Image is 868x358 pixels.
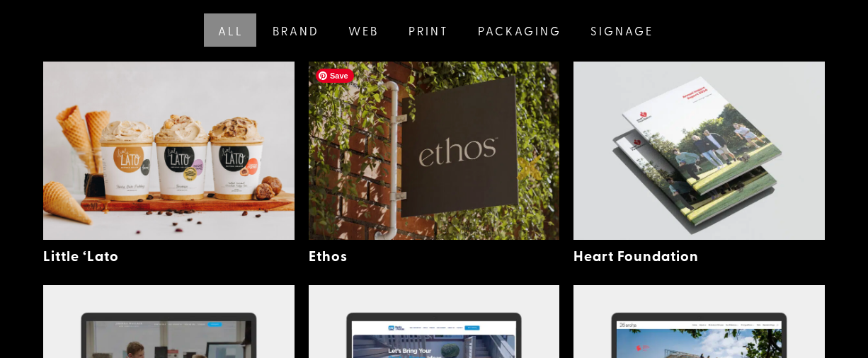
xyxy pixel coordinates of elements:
[201,13,256,47] a: All
[43,62,294,240] img: Little ‘Lato
[574,13,667,47] a: Signage
[332,13,392,47] a: Web
[573,62,824,240] img: Heart Foundation
[316,69,354,83] span: Save
[43,246,119,265] a: Little ‘Lato
[309,62,559,240] img: Ethos
[573,246,699,265] a: Heart Foundation
[256,13,333,47] a: Brand
[392,13,462,47] a: Print
[309,246,348,265] a: Ethos
[462,13,575,47] a: Packaging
